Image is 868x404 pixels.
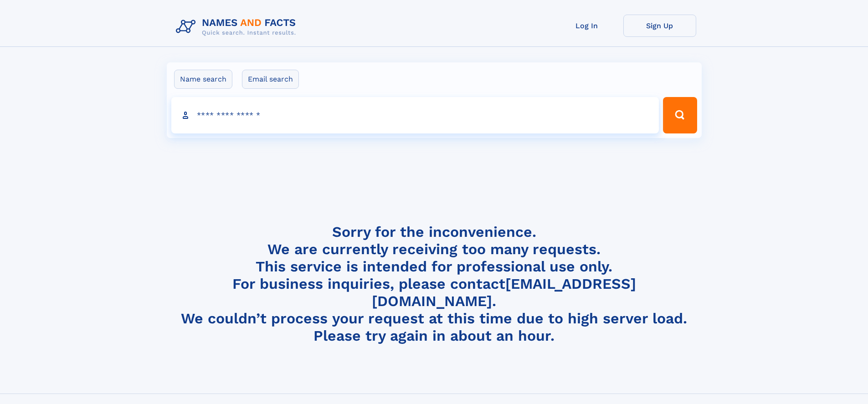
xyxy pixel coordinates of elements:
[550,15,623,37] a: Log In
[663,97,697,133] button: Search Button
[171,97,659,133] input: search input
[174,70,232,89] label: Name search
[172,223,696,345] h4: Sorry for the inconvenience. We are currently receiving too many requests. This service is intend...
[372,275,636,310] a: [EMAIL_ADDRESS][DOMAIN_NAME]
[172,15,303,39] img: Logo Names and Facts
[242,70,299,89] label: Email search
[623,15,696,37] a: Sign Up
